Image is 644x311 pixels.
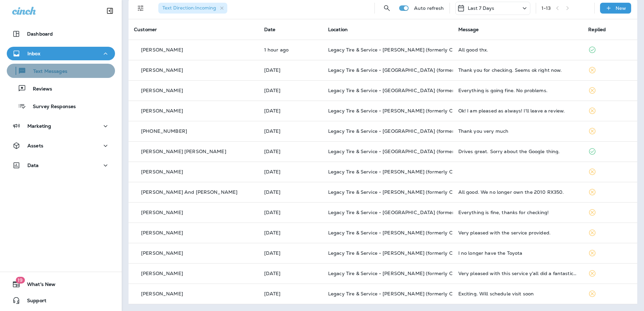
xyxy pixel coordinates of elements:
div: I no longer have the Toyota [458,250,578,256]
p: Marketing [27,123,51,129]
span: Legacy Tire & Service - [PERSON_NAME] (formerly Chelsea Tire Pros) [328,291,491,297]
button: Survey Responses [7,99,115,113]
p: Sep 16, 2025 10:23 AM [264,271,317,276]
p: [PERSON_NAME] [141,67,183,73]
p: [PERSON_NAME] [141,169,183,174]
div: Thank you for checking. Seems ok right now. [458,67,578,73]
p: Sep 21, 2025 11:23 AM [264,67,317,73]
span: Legacy Tire & Service - [GEOGRAPHIC_DATA] (formerly Chalkville Auto & Tire Service) [328,209,530,215]
span: Legacy Tire & Service - [PERSON_NAME] (formerly Chelsea Tire Pros) [328,230,491,236]
button: Marketing [7,119,115,133]
span: Legacy Tire & Service - [PERSON_NAME] (formerly Chelsea Tire Pros) [328,250,491,256]
span: Legacy Tire & Service - [PERSON_NAME] (formerly Chelsea Tire Pros) [328,47,491,53]
span: 19 [16,277,25,284]
p: [PERSON_NAME] [141,291,183,296]
p: Survey Responses [26,104,76,110]
span: Legacy Tire & Service - [GEOGRAPHIC_DATA] (formerly Magic City Tire & Service) [328,128,519,134]
span: Legacy Tire & Service - [PERSON_NAME] (formerly Chelsea Tire Pros) [328,189,491,195]
p: Data [27,163,39,168]
p: [PERSON_NAME] [141,271,183,276]
p: Dashboard [27,31,53,37]
p: Sep 20, 2025 11:51 AM [264,88,317,93]
span: Legacy Tire & Service - [PERSON_NAME] (formerly Chelsea Tire Pros) [328,270,491,276]
div: 1 - 13 [542,5,551,11]
p: [PERSON_NAME] [141,230,183,235]
p: [PERSON_NAME] [141,88,183,93]
button: Reviews [7,81,115,96]
div: Drives great. Sorry about the Google thing. [458,149,578,154]
p: Sep 18, 2025 01:50 PM [264,149,317,154]
p: Sep 19, 2025 01:47 PM [264,128,317,134]
span: Support [20,298,46,306]
p: [PERSON_NAME] [141,47,183,53]
button: 19What's New [7,277,115,291]
span: Replied [588,26,606,33]
div: Everything is going fine. No problems. [458,88,578,93]
div: Exciting. Will schedule visit soon [458,291,578,296]
p: Last 7 Days [468,5,495,11]
p: Text Messages [26,68,67,75]
span: Text Direction : Incoming [162,5,216,11]
span: Legacy Tire & Service - [PERSON_NAME] (formerly Chelsea Tire Pros) [328,169,491,175]
p: Sep 20, 2025 08:20 AM [264,108,317,113]
p: Reviews [26,86,52,92]
div: All good thx. [458,47,578,53]
p: [PERSON_NAME] [141,250,183,256]
p: Sep 17, 2025 03:33 PM [264,169,317,174]
p: Sep 17, 2025 10:48 AM [264,210,317,215]
div: Thank you very much [458,128,578,134]
span: Message [458,26,479,33]
button: Support [7,294,115,307]
div: Text Direction:Incoming [158,3,227,14]
button: Dashboard [7,27,115,41]
div: Very pleased with this service y'all did a fantastic job 👍🏻 [458,271,578,276]
p: Sep 17, 2025 11:05 AM [264,189,317,195]
button: Search Messages [380,1,394,15]
p: [PERSON_NAME] And [PERSON_NAME] [141,189,237,195]
span: Legacy Tire & Service - [GEOGRAPHIC_DATA] (formerly Chalkville Auto & Tire Service) [328,87,530,94]
p: Sep 22, 2025 10:24 AM [264,47,317,53]
button: Text Messages [7,64,115,78]
div: Very pleased with the service provided. [458,230,578,235]
p: [PERSON_NAME] [141,108,183,113]
span: Customer [134,26,157,33]
p: Assets [27,143,43,148]
button: Inbox [7,47,115,60]
span: Legacy Tire & Service - [GEOGRAPHIC_DATA] (formerly Magic City Tire & Service) [328,148,519,154]
span: Date [264,26,276,33]
span: Location [328,26,348,33]
p: Sep 17, 2025 08:56 AM [264,230,317,235]
p: Sep 16, 2025 10:47 AM [264,250,317,256]
p: Auto refresh [414,5,444,11]
div: Everything is fine, thanks for checking! [458,210,578,215]
p: [PERSON_NAME] [141,210,183,215]
p: [PERSON_NAME] [PERSON_NAME] [141,149,226,154]
p: New [616,5,626,11]
p: [PHONE_NUMBER] [141,128,187,134]
p: Sep 15, 2025 09:29 AM [264,291,317,296]
button: Data [7,159,115,172]
p: Inbox [27,51,40,56]
span: Legacy Tire & Service - [GEOGRAPHIC_DATA] (formerly Chalkville Auto & Tire Service) [328,67,530,73]
button: Collapse Sidebar [100,4,119,18]
button: Filters [134,1,147,15]
button: Assets [7,139,115,152]
span: What's New [20,282,55,290]
div: Ok! I am pleased as always! I'll leave a review. [458,108,578,113]
div: All good. We no longer own the 2010 RX350. [458,189,578,195]
span: Legacy Tire & Service - [PERSON_NAME] (formerly Chelsea Tire Pros) [328,108,491,114]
